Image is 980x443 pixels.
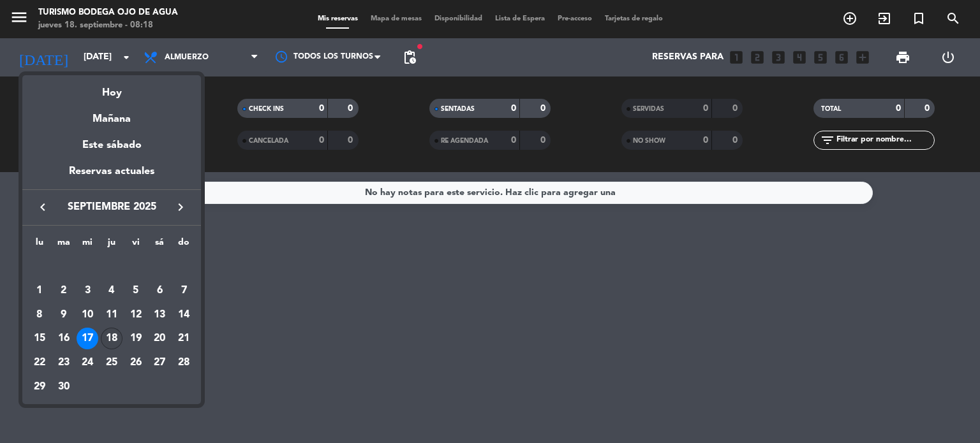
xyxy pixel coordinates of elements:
td: 21 de septiembre de 2025 [172,326,196,351]
div: 5 [125,280,147,301]
div: 21 [173,328,195,349]
button: keyboard_arrow_right [169,199,192,215]
td: 30 de septiembre de 2025 [52,375,76,399]
div: 2 [53,280,75,301]
td: SEP. [27,254,196,279]
td: 25 de septiembre de 2025 [100,351,124,375]
td: 9 de septiembre de 2025 [52,303,76,327]
th: viernes [124,235,148,255]
th: lunes [27,235,52,255]
td: 8 de septiembre de 2025 [27,303,52,327]
div: 20 [149,328,170,349]
div: 30 [53,376,75,398]
div: 22 [29,352,50,374]
div: 6 [149,280,170,301]
td: 5 de septiembre de 2025 [124,279,148,303]
div: 27 [149,352,170,374]
td: 18 de septiembre de 2025 [100,326,124,351]
div: 24 [77,352,98,374]
div: 3 [77,280,98,301]
td: 24 de septiembre de 2025 [75,351,100,375]
td: 1 de septiembre de 2025 [27,279,52,303]
th: martes [52,235,76,255]
th: miércoles [75,235,100,255]
div: 26 [125,352,147,374]
td: 22 de septiembre de 2025 [27,351,52,375]
td: 7 de septiembre de 2025 [172,279,196,303]
div: 9 [53,304,75,326]
div: 16 [53,328,75,349]
div: 7 [173,280,195,301]
td: 3 de septiembre de 2025 [75,279,100,303]
td: 10 de septiembre de 2025 [75,303,100,327]
i: keyboard_arrow_right [173,200,188,215]
div: 15 [29,328,50,349]
td: 16 de septiembre de 2025 [52,326,76,351]
div: 4 [101,280,122,301]
div: 25 [101,352,122,374]
td: 17 de septiembre de 2025 [75,326,100,351]
div: 1 [29,280,50,301]
div: 18 [101,328,122,349]
td: 23 de septiembre de 2025 [52,351,76,375]
div: 17 [77,328,98,349]
div: 13 [149,304,170,326]
td: 19 de septiembre de 2025 [124,326,148,351]
div: Hoy [22,75,201,101]
td: 15 de septiembre de 2025 [27,326,52,351]
td: 29 de septiembre de 2025 [27,375,52,399]
th: jueves [100,235,124,255]
th: domingo [172,235,196,255]
div: 19 [125,328,147,349]
td: 4 de septiembre de 2025 [100,279,124,303]
span: septiembre 2025 [54,199,169,215]
th: sábado [148,235,172,255]
div: Este sábado [22,127,201,163]
td: 2 de septiembre de 2025 [52,279,76,303]
td: 14 de septiembre de 2025 [172,303,196,327]
div: 28 [173,352,195,374]
td: 27 de septiembre de 2025 [148,351,172,375]
div: Mañana [22,101,201,127]
td: 26 de septiembre de 2025 [124,351,148,375]
td: 28 de septiembre de 2025 [172,351,196,375]
div: 29 [29,376,50,398]
div: Reservas actuales [22,163,201,189]
div: 8 [29,304,50,326]
div: 10 [77,304,98,326]
div: 23 [53,352,75,374]
div: 14 [173,304,195,326]
td: 13 de septiembre de 2025 [148,303,172,327]
td: 12 de septiembre de 2025 [124,303,148,327]
i: keyboard_arrow_left [35,200,50,215]
div: 12 [125,304,147,326]
td: 20 de septiembre de 2025 [148,326,172,351]
div: 11 [101,304,122,326]
td: 11 de septiembre de 2025 [100,303,124,327]
button: keyboard_arrow_left [31,199,54,215]
td: 6 de septiembre de 2025 [148,279,172,303]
